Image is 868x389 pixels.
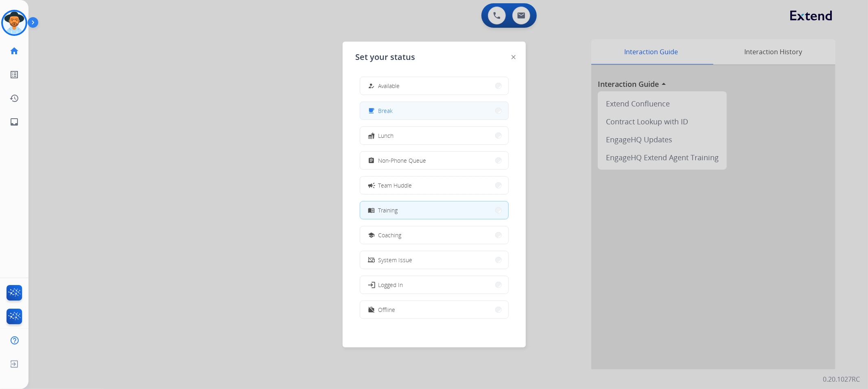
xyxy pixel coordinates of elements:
span: Offline [378,305,396,314]
button: Lunch [360,127,508,144]
button: Coaching [360,226,508,244]
button: Logged In [360,276,508,294]
mat-icon: how_to_reg [368,82,375,89]
mat-icon: menu_book [368,207,375,214]
button: System Issue [360,251,508,269]
span: Lunch [378,131,394,140]
mat-icon: history [9,93,19,103]
span: System Issue [378,256,413,264]
img: avatar [3,11,26,34]
mat-icon: inbox [9,117,19,127]
button: Break [360,102,508,119]
mat-icon: list_alt [9,70,19,80]
span: Logged In [378,281,403,289]
span: Training [378,206,398,214]
span: Coaching [378,231,402,239]
span: Break [378,106,393,115]
p: 0.20.1027RC [823,374,860,384]
mat-icon: fastfood [368,132,375,139]
button: Training [360,201,508,219]
mat-icon: phonelink_off [368,256,375,263]
span: Available [378,82,400,90]
img: close-button [512,55,516,59]
mat-icon: campaign [367,181,375,189]
span: Non-Phone Queue [378,156,426,165]
mat-icon: assignment [368,157,375,164]
mat-icon: home [9,46,19,56]
span: Team Huddle [378,181,412,190]
mat-icon: login [367,281,375,289]
button: Offline [360,301,508,318]
mat-icon: free_breakfast [368,107,375,114]
button: Non-Phone Queue [360,152,508,169]
mat-icon: school [368,232,375,239]
button: Team Huddle [360,177,508,194]
button: Available [360,77,508,95]
span: Set your status [356,51,415,63]
mat-icon: work_off [368,306,375,313]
